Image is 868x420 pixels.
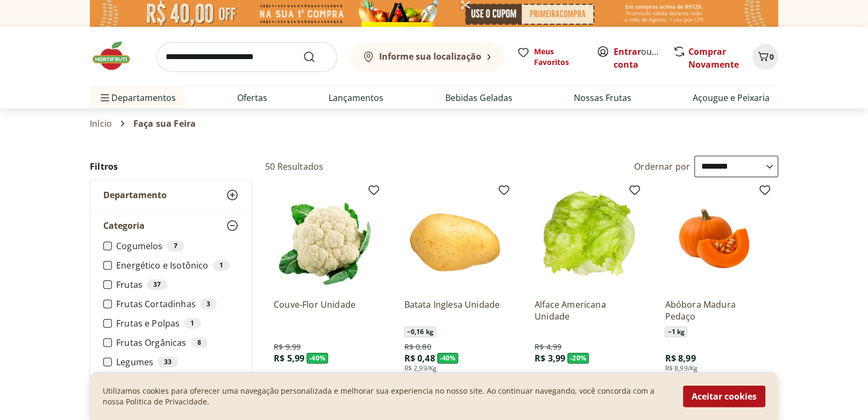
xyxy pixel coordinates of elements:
span: ~ 0,16 kg [404,327,436,337]
a: Nossas Frutas [574,91,631,104]
div: 1 [213,260,230,271]
a: Abóbora Madura Pedaço [665,299,767,322]
span: - 20 % [567,353,589,364]
span: Faça sua Feira [133,119,196,128]
a: Batata Inglesa Unidade [404,299,506,322]
button: Departamento [90,180,252,210]
label: Frutas [116,279,239,290]
span: R$ 2,99/Kg [404,364,437,373]
span: ou [614,45,661,71]
img: Abóbora Madura Pedaço [665,188,767,290]
a: Comprar Novamente [688,46,739,70]
input: search [156,42,337,72]
span: R$ 0,80 [404,342,431,352]
a: Bebidas Geladas [445,91,513,104]
b: Informe sua localização [379,50,481,62]
span: Meus Favoritos [534,46,584,68]
span: R$ 0,48 [404,352,435,364]
label: Frutas Cortadinhas [116,299,239,309]
a: Ofertas [237,91,267,104]
span: Categoria [103,220,145,231]
a: Açougue e Peixaria [693,91,770,104]
button: Carrinho [752,44,778,70]
label: Cogumelos [116,241,239,251]
span: ~ 1 kg [665,327,687,337]
a: Alface Americana Unidade [535,299,637,322]
button: Menu [98,85,111,111]
a: Início [90,119,112,128]
span: - 40 % [307,353,328,364]
h2: 50 Resultados [265,161,323,172]
label: Ordernar por [634,161,690,172]
a: Lançamentos [329,91,383,104]
div: 8 [191,337,208,348]
button: Categoria [90,211,252,241]
label: Frutas Orgânicas [116,337,239,348]
label: Frutas e Polpas [116,318,239,329]
span: R$ 4,99 [535,342,561,352]
img: Hortifruti [90,40,144,72]
span: R$ 8,99/Kg [665,364,698,373]
div: 3 [200,299,217,309]
label: Energético e Isotônico [116,260,239,271]
button: Submit Search [303,50,329,63]
span: Departamentos [98,85,176,111]
img: Batata Inglesa Unidade [404,188,506,290]
a: Entrar [614,46,641,57]
label: Legumes [116,357,239,367]
div: 33 [158,357,178,367]
a: Criar conta [614,46,673,70]
div: 37 [147,279,167,290]
span: 0 [770,52,774,62]
span: R$ 8,99 [665,352,695,364]
img: Couve-Flor Unidade [274,188,376,290]
a: Meus Favoritos [517,46,584,68]
span: R$ 5,99 [274,352,304,364]
img: Alface Americana Unidade [535,188,637,290]
div: 1 [184,318,201,329]
div: 7 [167,241,183,251]
button: Aceitar cookies [683,386,765,407]
button: Informe sua localização [350,42,504,72]
span: - 40 % [437,353,459,364]
span: R$ 9,99 [274,342,301,352]
span: R$ 3,99 [535,352,565,364]
span: Departamento [103,190,167,200]
a: Couve-Flor Unidade [274,299,376,322]
p: Utilizamos cookies para oferecer uma navegação personalizada e melhorar sua experiencia no nosso ... [103,386,670,407]
h2: Filtros [90,156,252,177]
